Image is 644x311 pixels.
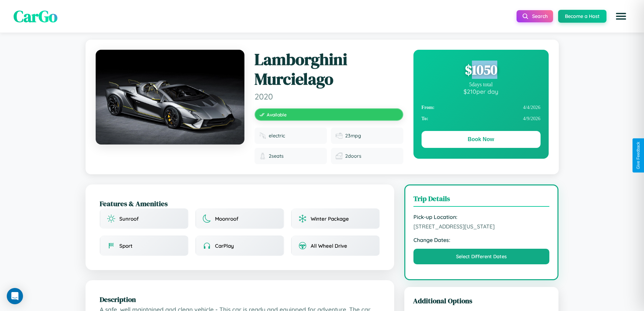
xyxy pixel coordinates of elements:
img: Seats [259,153,266,159]
span: All Wheel Drive [311,243,347,249]
button: Search [517,10,553,22]
h3: Trip Details [413,194,550,207]
span: electric [269,133,285,139]
span: Search [532,13,548,19]
button: Book Now [422,131,541,148]
span: 2 doors [345,153,361,159]
span: 2 seats [269,153,284,159]
span: Winter Package [311,216,349,222]
div: $ 1050 [422,61,541,79]
span: [STREET_ADDRESS][US_STATE] [413,223,550,230]
span: Moonroof [215,216,238,222]
strong: Change Dates: [413,237,550,243]
strong: To: [422,116,428,121]
strong: Pick-up Location: [413,214,550,220]
div: 4 / 9 / 2026 [422,113,541,124]
span: Sport [119,243,133,249]
div: 5 days total [422,82,541,88]
img: Fuel efficiency [336,132,342,139]
img: Fuel type [259,132,266,139]
div: Give Feedback [636,142,641,169]
span: CarPlay [215,243,234,249]
img: Lamborghini Murcielago 2020 [96,50,244,145]
strong: From: [422,105,435,110]
div: Open Intercom Messenger [7,288,23,304]
button: Select Different Dates [413,249,550,264]
span: CarGo [14,5,57,27]
div: 4 / 4 / 2026 [422,102,541,113]
span: 2020 [255,91,403,102]
h2: Features & Amenities [100,199,380,208]
span: 23 mpg [345,133,361,139]
div: $ 210 per day [422,88,541,95]
h1: Lamborghini Murcielago [255,50,403,89]
img: Doors [336,153,342,159]
button: Become a Host [558,10,606,23]
span: Sunroof [119,216,139,222]
h3: Additional Options [413,296,550,306]
span: Available [267,112,287,117]
h2: Description [100,294,380,304]
button: Open menu [612,7,630,26]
